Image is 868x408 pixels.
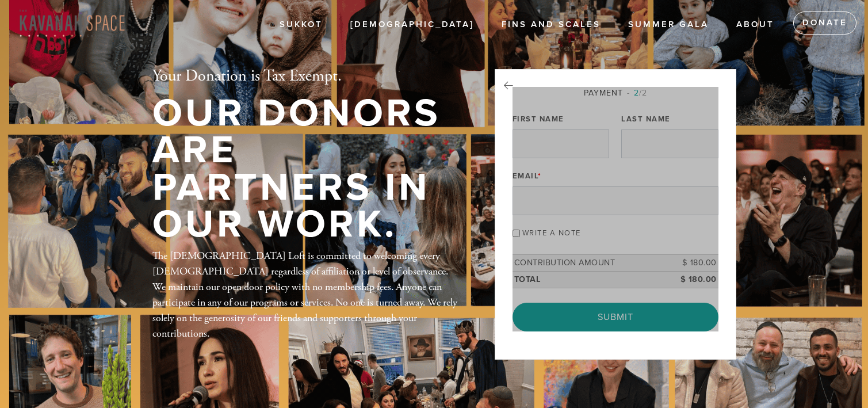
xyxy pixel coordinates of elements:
a: Donate [793,12,856,35]
img: KavanahSpace%28Red-sand%29%20%281%29.png [17,7,127,39]
a: [DEMOGRAPHIC_DATA] [342,14,483,36]
div: The [DEMOGRAPHIC_DATA] Loft is committed to welcoming every [DEMOGRAPHIC_DATA] regardless of affi... [152,248,457,341]
a: Fins and Scales [493,14,609,36]
a: Sukkot [271,14,331,36]
a: Summer Gala [620,14,717,36]
h1: Our Donors are Partners in Our Work. [152,95,457,243]
a: ABOUT [728,14,783,36]
h2: Your Donation is Tax Exempt. [152,67,457,86]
